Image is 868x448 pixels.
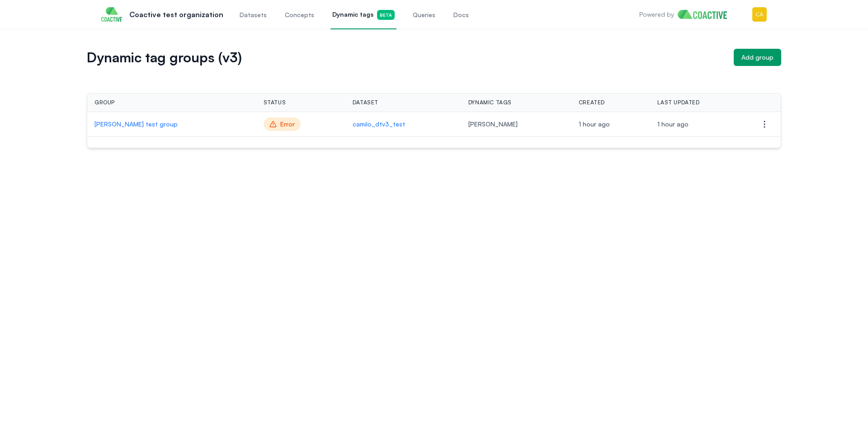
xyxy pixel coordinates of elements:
[734,49,781,66] button: Add group
[353,120,454,129] a: camilo_dtv3_test
[639,10,674,19] p: Powered by
[579,120,610,128] span: Thursday, August 14, 2025 at 9:30:06 AM GMT-5
[94,120,249,129] a: [PERSON_NAME] test group
[264,117,301,131] span: Error
[353,99,378,106] span: Dataset
[332,10,395,20] span: Dynamic tags
[129,9,223,20] p: Coactive test organization
[101,7,122,22] img: Coactive test organization
[94,99,115,106] span: Group
[657,120,689,128] span: Thursday, August 14, 2025 at 9:30:13 AM GMT-5
[752,7,767,22] img: Menu for the logged in user
[413,10,435,19] span: Queries
[468,99,512,106] span: Dynamic tags
[657,99,699,106] span: Last updated
[87,51,726,64] h1: Dynamic tag groups (v3)
[678,10,734,19] img: Home
[285,10,314,19] span: Concepts
[468,120,564,129] span: [PERSON_NAME]
[240,10,267,19] span: Datasets
[377,10,395,20] span: Beta
[741,53,774,62] div: Add group
[264,99,286,106] span: Status
[579,99,605,106] span: Created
